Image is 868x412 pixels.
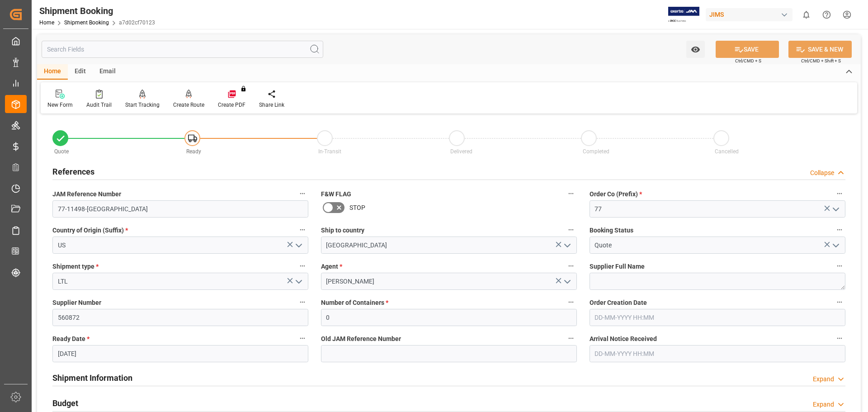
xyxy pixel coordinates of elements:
[52,372,132,384] h2: Shipment Information
[125,101,160,109] div: Start Tracking
[297,188,308,199] button: JAM Reference Number
[801,57,841,64] span: Ctrl/CMD + Shift + S
[834,188,845,199] button: Order Co (Prefix) *
[590,298,647,308] span: Order Creation Date
[668,7,699,23] img: Exertis%20JAM%20-%20Email%20Logo.jpg_1722504956.jpg
[52,166,94,178] h2: References
[321,334,401,344] span: Old JAM Reference Number
[54,148,69,155] span: Quote
[715,148,739,155] span: Cancelled
[52,334,90,344] span: Ready Date
[828,202,842,216] button: open menu
[810,168,834,178] div: Collapse
[173,101,204,109] div: Create Route
[52,345,308,362] input: DD-MM-YYYY
[64,19,109,26] a: Shipment Booking
[297,260,308,272] button: Shipment type *
[291,238,305,252] button: open menu
[565,260,577,272] button: Agent *
[686,41,705,58] button: open menu
[37,64,68,80] div: Home
[321,189,351,199] span: F&W FLAG
[565,332,577,344] button: Old JAM Reference Number
[39,19,54,26] a: Home
[590,345,845,362] input: DD-MM-YYYY HH:MM
[321,262,342,271] span: Agent
[39,4,155,18] div: Shipment Booking
[565,296,577,308] button: Number of Containers *
[590,226,633,235] span: Booking Status
[52,298,101,308] span: Supplier Number
[86,101,112,109] div: Audit Trail
[297,224,308,236] button: Country of Origin (Suffix) *
[565,224,577,236] button: Ship to country
[834,260,845,272] button: Supplier Full Name
[52,262,99,271] span: Shipment type
[52,397,78,409] h2: Budget
[186,148,201,155] span: Ready
[590,189,642,199] span: Order Co (Prefix)
[716,41,779,58] button: SAVE
[560,275,573,289] button: open menu
[560,238,573,252] button: open menu
[68,64,93,80] div: Edit
[47,101,73,109] div: New Form
[52,237,308,254] input: Type to search/select
[590,334,657,344] span: Arrival Notice Received
[828,238,842,252] button: open menu
[291,275,305,289] button: open menu
[565,188,577,199] button: F&W FLAG
[590,262,645,271] span: Supplier Full Name
[706,6,796,23] button: JIMS
[450,148,472,155] span: Delivered
[42,41,323,58] input: Search Fields
[834,296,845,308] button: Order Creation Date
[583,148,609,155] span: Completed
[796,5,816,25] button: show 0 new notifications
[93,64,123,80] div: Email
[706,8,793,21] div: JIMS
[321,298,388,308] span: Number of Containers
[834,332,845,344] button: Arrival Notice Received
[52,189,121,199] span: JAM Reference Number
[788,41,852,58] button: SAVE & NEW
[834,224,845,236] button: Booking Status
[590,309,845,326] input: DD-MM-YYYY HH:MM
[318,148,341,155] span: In-Transit
[321,226,364,235] span: Ship to country
[813,400,834,409] div: Expand
[735,57,761,64] span: Ctrl/CMD + S
[349,203,365,213] span: STOP
[813,374,834,384] div: Expand
[52,226,128,235] span: Country of Origin (Suffix)
[297,296,308,308] button: Supplier Number
[816,5,837,25] button: Help Center
[297,332,308,344] button: Ready Date *
[259,101,284,109] div: Share Link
